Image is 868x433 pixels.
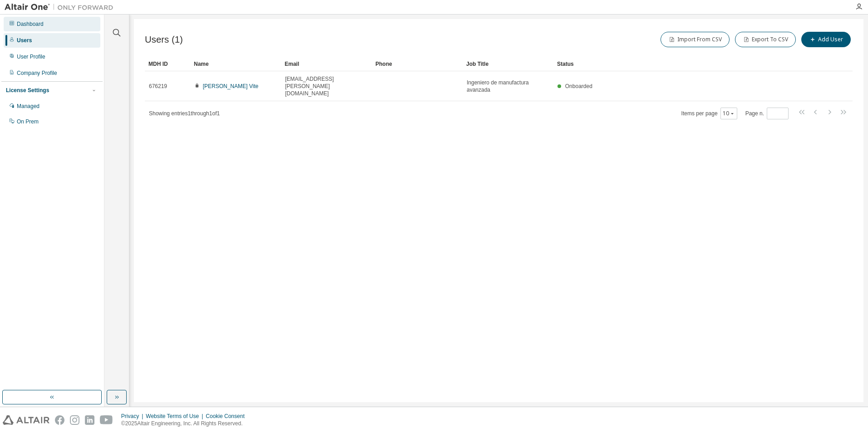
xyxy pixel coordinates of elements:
[17,20,44,28] div: Dashboard
[801,32,851,47] button: Add User
[681,108,737,119] span: Items per page
[17,69,57,77] div: Company Profile
[723,110,735,117] button: 10
[70,415,79,425] img: instagram.svg
[17,37,32,44] div: Users
[735,32,796,47] button: Export To CSV
[6,87,49,94] div: License Settings
[146,413,206,420] div: Website Terms of Use
[17,103,39,110] div: Managed
[149,83,167,90] span: 676219
[557,57,805,71] div: Status
[467,79,549,93] span: Ingeniero de manufactura avanzada
[5,3,118,12] img: Altair One
[121,420,250,428] p: © 2025 Altair Engineering, Inc. All Rights Reserved.
[565,83,592,89] span: Onboarded
[148,57,187,71] div: MDH ID
[375,57,459,71] div: Phone
[145,34,183,45] span: Users (1)
[285,57,368,71] div: Email
[85,415,94,425] img: linkedin.svg
[100,415,113,425] img: youtube.svg
[466,57,550,71] div: Job Title
[194,57,277,71] div: Name
[149,110,220,117] span: Showing entries 1 through 1 of 1
[55,415,64,425] img: facebook.svg
[3,415,49,425] img: altair_logo.svg
[203,83,258,89] a: [PERSON_NAME] Vite
[661,32,730,47] button: Import From CSV
[17,53,45,60] div: User Profile
[745,108,789,119] span: Page n.
[285,75,368,97] span: [EMAIL_ADDRESS][PERSON_NAME][DOMAIN_NAME]
[121,413,146,420] div: Privacy
[206,413,250,420] div: Cookie Consent
[17,118,39,125] div: On Prem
